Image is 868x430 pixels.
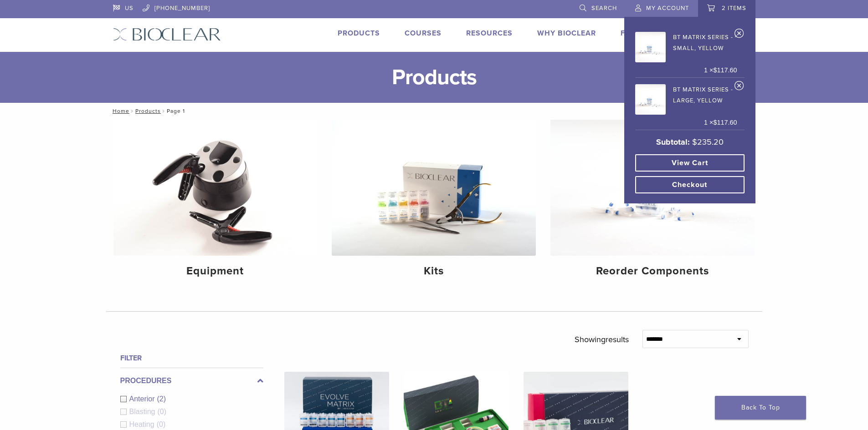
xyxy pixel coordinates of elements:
span: 1 × [704,118,737,128]
a: Home [110,108,129,114]
bdi: 235.20 [692,137,724,147]
span: $ [692,137,697,147]
img: Reorder Components [550,120,755,256]
h4: Kits [339,263,529,279]
bdi: 117.60 [713,66,737,74]
span: $ [713,119,717,126]
a: BT Matrix Series - Small, Yellow [635,29,737,62]
a: Reorder Components [550,120,755,285]
a: Equipment [113,120,318,285]
span: / [129,109,135,113]
h4: Reorder Components [558,263,747,279]
a: Remove BT Matrix Series - Large, Yellow from cart [734,81,744,94]
span: Blasting [129,408,158,415]
h4: Filter [120,353,263,364]
nav: Page 1 [106,103,762,119]
span: Anterior [129,395,157,403]
a: Products [338,29,380,38]
span: $ [713,66,717,74]
span: 2 items [722,5,746,12]
a: BT Matrix Series - Large, Yellow [635,81,737,115]
span: / [161,109,167,113]
strong: Subtotal: [656,137,690,147]
img: Bioclear [113,28,221,41]
p: Showing results [575,330,629,349]
span: Search [591,5,617,12]
label: Procedures [120,375,263,386]
a: Resources [466,29,513,38]
span: (2) [157,395,166,403]
span: Heating [129,420,157,428]
img: BT Matrix Series - Large, Yellow [635,84,666,115]
img: Kits [332,120,536,256]
a: Kits [332,120,536,285]
a: View cart [635,154,745,172]
a: Remove BT Matrix Series - Small, Yellow from cart [734,28,744,42]
a: Courses [405,29,442,38]
a: Back To Top [715,396,806,420]
a: Why Bioclear [537,29,596,38]
a: Products [135,108,161,114]
span: (0) [157,408,166,415]
h4: Equipment [121,263,310,279]
a: Checkout [635,176,745,193]
a: Find A Doctor [621,29,681,38]
img: Equipment [113,120,318,256]
span: My Account [646,5,689,12]
img: BT Matrix Series - Small, Yellow [635,32,666,62]
bdi: 117.60 [713,119,737,126]
span: (0) [157,420,166,428]
span: 1 × [704,66,737,76]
